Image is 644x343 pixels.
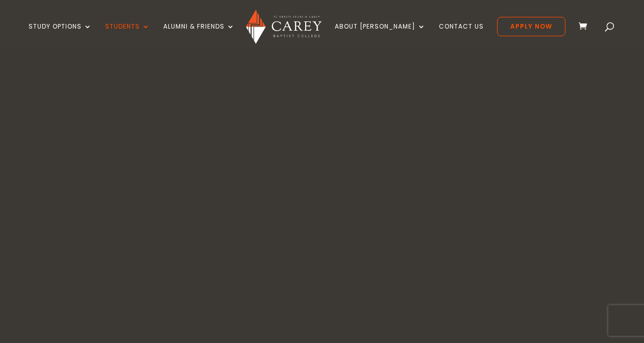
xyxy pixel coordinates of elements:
[105,23,150,47] a: Students
[335,23,426,47] a: About [PERSON_NAME]
[29,23,92,47] a: Study Options
[163,23,235,47] a: Alumni & Friends
[439,23,484,47] a: Contact Us
[246,10,321,44] img: Carey Baptist College
[497,17,565,36] a: Apply Now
